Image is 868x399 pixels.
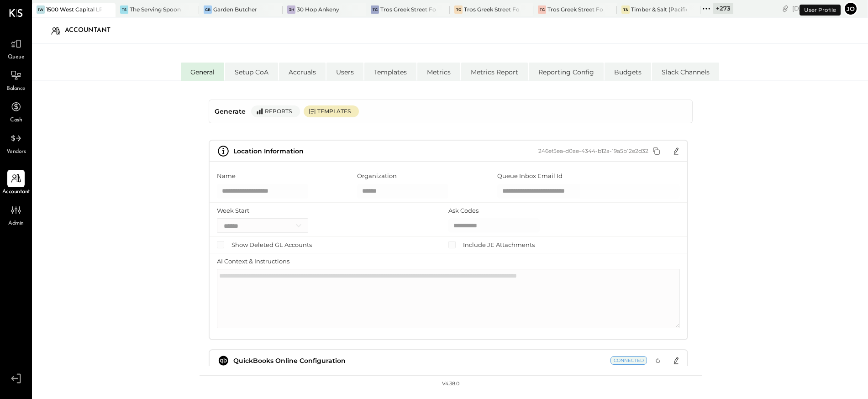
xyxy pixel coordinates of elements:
div: [DATE] [792,4,841,13]
div: 1500 West Capital LP [46,5,102,13]
div: TG [454,5,463,14]
button: Reports [251,105,300,117]
div: The Serving Spoon [130,5,181,13]
span: Accountant [2,188,30,196]
div: Tros Greek Street Food - [GEOGRAPHIC_DATA] [464,5,520,13]
div: Reports [265,107,295,115]
li: Accruals [279,63,326,81]
li: Setup CoA [225,63,278,81]
label: AI Context & Instructions [217,257,289,266]
div: 30 Hop Ankeny [297,5,339,13]
span: Balance [6,85,26,93]
div: Accountant [65,23,120,38]
span: Admin [8,220,24,228]
label: Include JE Attachments [463,241,535,249]
div: Tros Greek Street Food - [GEOGRAPHIC_DATA] [380,5,436,13]
a: Vendors [0,130,32,156]
span: QuickBooks Online Configuration [233,357,346,365]
div: + 273 [713,3,733,14]
button: Jo [843,1,858,16]
div: Tros Greek Street Food - [PERSON_NAME] [547,5,603,13]
span: Vendors [6,148,26,156]
span: Cash [10,116,22,125]
label: Queue Inbox Email Id [497,172,563,180]
li: Metrics Report [461,63,528,81]
li: Metrics [417,63,460,81]
div: TS [120,5,128,14]
a: Accountant [0,170,32,196]
label: Ask Codes [448,206,479,215]
li: Templates [364,63,416,81]
a: Cash [0,98,32,125]
div: Templates [317,107,354,115]
div: Garden Butcher [213,5,257,13]
div: T& [621,5,630,14]
a: Admin [0,201,32,228]
div: copy link [781,4,790,13]
a: Queue [0,35,32,62]
h4: Generate [215,104,246,119]
span: Location Information [233,147,304,155]
div: TG [538,5,546,14]
div: Timber & Salt (Pacific Dining CA1 LLC) [631,5,687,13]
label: Week Start [217,206,249,215]
li: Budgets [605,63,651,81]
label: Organization [357,172,397,180]
button: Templates [304,105,359,117]
span: Queue [8,53,25,62]
li: General [181,63,224,81]
li: Slack Channels [652,63,719,81]
div: GB [204,5,212,14]
li: Reporting Config [529,63,604,81]
label: Name [217,172,236,180]
div: 246ef5ea-d0ae-4344-b12a-19a5b12e2d32 [538,147,648,154]
div: 1W [37,5,45,14]
span: Current Status: Connected [610,356,647,365]
div: User Profile [800,5,841,16]
button: Copy id [651,146,662,157]
div: 3H [287,5,295,14]
a: Balance [0,67,32,93]
li: Users [326,63,363,81]
div: v 4.38.0 [442,380,459,388]
div: TG [371,5,379,14]
label: Show Deleted GL Accounts [231,241,312,249]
